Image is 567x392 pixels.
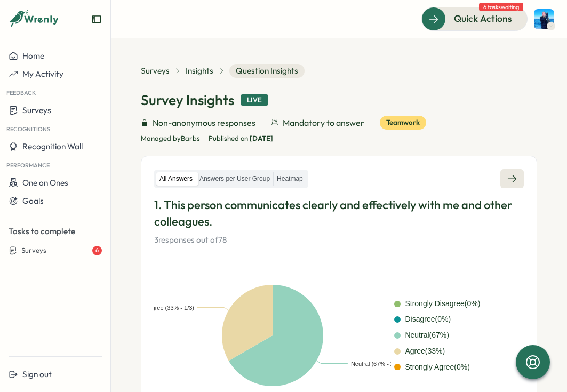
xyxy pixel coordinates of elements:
div: Neutral ( 67 %) [405,330,449,341]
span: Home [22,51,44,61]
p: Tasks to complete [9,226,102,237]
span: Surveys [21,246,46,255]
div: Teamwork [380,116,426,130]
span: Quick Actions [454,12,512,26]
span: 6 tasks waiting [479,3,523,11]
text: Neutral (67% - 2/3) [351,360,401,366]
div: Strongly Agree ( 0 %) [405,362,469,373]
span: Sign out [22,369,52,379]
div: Agree ( 33 %) [405,346,445,357]
span: Non-anonymous responses [153,116,255,130]
p: Managed by [141,134,200,143]
p: 1. This person communicates clearly and effectively with me and other colleagues. [154,197,524,230]
span: Goals [22,196,44,206]
img: Henry Innis [534,9,554,29]
div: Live [241,94,268,106]
label: Answers per User Group [196,172,273,186]
span: [DATE] [250,134,273,142]
h1: Survey Insights [141,91,234,109]
span: Mandatory to answer [283,116,364,130]
span: Published on [209,134,273,143]
p: 3 responses out of 78 [154,234,524,246]
a: Insights [186,65,213,77]
span: Question Insights [229,64,305,78]
div: 6 [92,246,102,255]
span: Recognition Wall [22,141,83,151]
a: Surveys [141,65,170,77]
label: All Answers [156,172,196,186]
text: Agree (33% - 1/3) [148,304,194,310]
span: One on Ones [22,178,68,188]
span: Surveys [22,105,51,115]
span: My Activity [22,69,63,79]
div: Strongly Disagree ( 0 %) [405,298,480,310]
span: Barbs [181,134,200,142]
button: Quick Actions [421,7,528,30]
div: Disagree ( 0 %) [405,314,451,325]
label: Heatmap [274,172,306,186]
button: Expand sidebar [91,14,102,25]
